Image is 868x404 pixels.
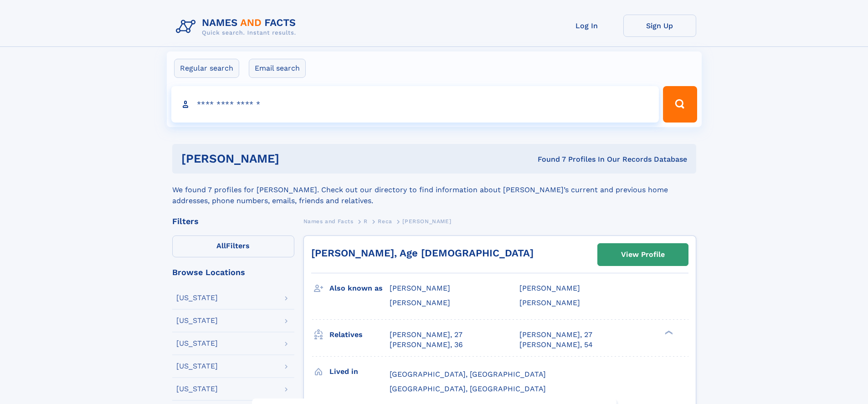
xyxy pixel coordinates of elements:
[519,284,580,292] span: [PERSON_NAME]
[550,15,623,37] a: Log In
[329,327,390,343] h3: Relatives
[216,241,226,250] span: All
[390,330,462,340] a: [PERSON_NAME], 27
[378,218,392,225] span: Reca
[408,154,687,164] div: Found 7 Profiles In Our Records Database
[519,340,593,350] a: [PERSON_NAME], 54
[329,364,390,379] h3: Lived in
[329,281,390,296] h3: Also known as
[402,218,451,225] span: [PERSON_NAME]
[174,59,239,78] label: Regular search
[390,298,450,307] span: [PERSON_NAME]
[172,235,294,257] label: Filters
[172,174,696,206] div: We found 7 profiles for [PERSON_NAME]. Check out our directory to find information about [PERSON_...
[249,59,306,78] label: Email search
[390,284,450,292] span: [PERSON_NAME]
[176,340,218,347] div: [US_STATE]
[181,153,409,164] h1: [PERSON_NAME]
[176,385,218,393] div: [US_STATE]
[303,215,354,227] a: Names and Facts
[172,268,294,276] div: Browse Locations
[172,15,303,39] img: Logo Names and Facts
[364,218,368,225] span: R
[311,247,534,259] a: [PERSON_NAME], Age [DEMOGRAPHIC_DATA]
[519,298,580,307] span: [PERSON_NAME]
[390,384,546,393] span: [GEOGRAPHIC_DATA], [GEOGRAPHIC_DATA]
[598,244,688,266] a: View Profile
[621,244,665,265] div: View Profile
[378,215,392,227] a: Reca
[176,317,218,324] div: [US_STATE]
[663,86,697,123] button: Search Button
[176,294,218,302] div: [US_STATE]
[663,329,673,335] div: ❯
[390,340,463,350] a: [PERSON_NAME], 36
[176,363,218,370] div: [US_STATE]
[171,86,659,123] input: search input
[623,15,696,37] a: Sign Up
[519,330,592,340] a: [PERSON_NAME], 27
[364,215,368,227] a: R
[390,370,546,378] span: [GEOGRAPHIC_DATA], [GEOGRAPHIC_DATA]
[172,217,294,225] div: Filters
